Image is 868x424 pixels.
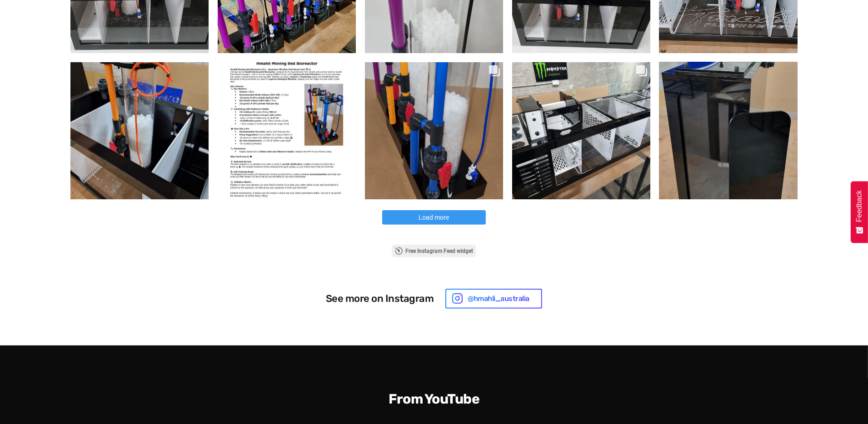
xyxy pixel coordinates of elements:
h4: See more on Instagram [326,293,434,305]
h3: From YouTube [259,391,609,407]
a: ... [659,62,798,199]
span: Load more [419,214,449,221]
img: ... [659,44,798,218]
img: Massive custom Hmahli Platinum Series Sump... [512,62,651,200]
span: Feedback [855,190,863,222]
img: Hmahli moving bed reactors... [364,44,504,217]
button: Feedback - Show survey [851,181,868,243]
img: ... [70,62,209,200]
a: Free Instagram Feed widget [392,245,476,257]
a: Pre order today $395.00 or 2 for $700.00 Info@hmahliaustralia.com.au... [218,62,356,199]
a: @hmahli_australia [445,289,543,309]
div: @hmahli_australia [468,293,530,304]
img: Pre order today $395.00 or 2 for $700.00 Info@hmahliaustralia.com.au... [217,44,356,218]
a: ... [70,62,209,199]
button: Load more posts [382,210,486,225]
a: Hmahli moving bed reactors... [365,62,503,199]
a: Massive custom Hmahli Platinum Series Sump... [512,62,650,199]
